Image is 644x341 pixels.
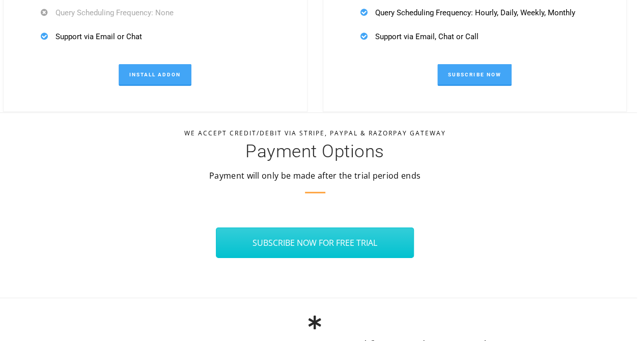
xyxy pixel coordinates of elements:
a: Install Addon [119,64,191,86]
p: Payment will only be made after the trial period ends [3,169,627,182]
h5: We Accept Credit/Debit Via Stripe, Paypal & Razorpay Gateway [3,130,627,136]
p: Query Scheduling Frequency: None [41,6,269,19]
p: Support via Email, Chat or Call [360,30,589,43]
p: Support via Email or Chat [41,30,269,43]
h3: Payment Options [3,143,627,160]
a: Subscribe Now [437,64,512,86]
iframe: Chat Widget [593,292,644,341]
a: SUBSCRIBE NOW FOR FREE TRIAL [216,228,413,258]
p: Query Scheduling Frequency: Hourly, Daily, Weekly, Monthly [360,6,589,19]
